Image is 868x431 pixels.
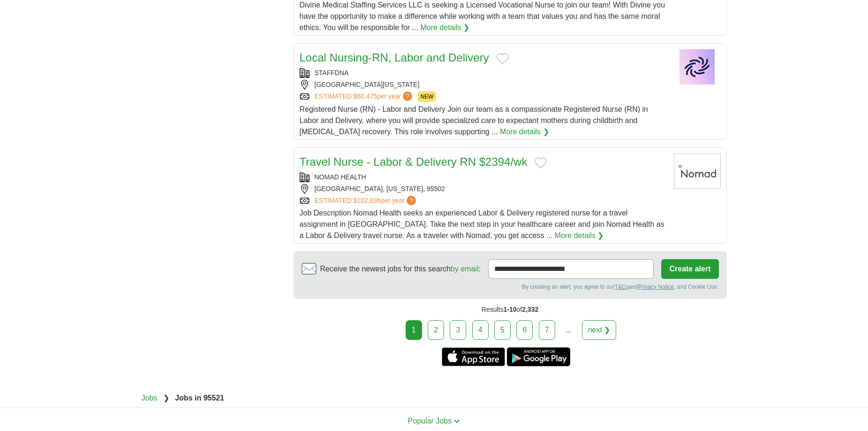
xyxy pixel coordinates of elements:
a: ESTIMATED:$60,475per year? [315,92,415,102]
span: 2,332 [522,306,538,313]
a: 5 [494,320,511,340]
a: ESTIMATED:$102,836per year? [315,196,418,206]
a: Get the Android app [507,347,570,366]
span: Receive the newest jobs for this search : [320,263,481,275]
div: ... [559,321,578,339]
button: Create alert [661,259,718,279]
a: Get the iPhone app [442,347,505,366]
strong: Jobs in 95521 [175,394,224,402]
span: 1-10 [503,306,516,313]
a: Local Nursing-RN, Labor and Delivery [300,51,489,64]
span: NEW [418,92,436,102]
span: $60,475 [353,92,377,100]
a: 7 [539,320,555,340]
a: 3 [450,320,466,340]
span: Job Description Nomad Health seeks an experienced Labor & Delivery registered nurse for a travel ... [300,209,664,239]
img: toggle icon [453,419,460,423]
button: Add to favorite jobs [497,53,509,64]
span: ? [403,92,412,101]
a: next ❯ [582,320,617,340]
div: STAFFDNA [300,68,666,78]
button: Add to favorite jobs [535,157,547,169]
span: Divine Medical Staffing Services LLC is seeking a Licensed Vocational Nurse to join our team! Wit... [300,1,665,31]
div: Results of [294,299,727,320]
img: Nomad Health logo [674,154,721,189]
a: More details ❯ [420,22,469,33]
div: [GEOGRAPHIC_DATA][US_STATE] [300,80,666,90]
div: [GEOGRAPHIC_DATA], [US_STATE], 95502 [300,184,666,194]
a: 2 [428,320,444,340]
a: More details ❯ [500,126,549,138]
div: By creating an alert, you agree to our and , and Cookie Use. [302,283,719,291]
a: by email [451,265,479,273]
a: Privacy Notice [638,284,674,290]
a: T&Cs [614,284,628,290]
a: 4 [472,320,489,340]
a: More details ❯ [555,230,604,241]
span: $102,836 [353,197,380,204]
a: Jobs [142,394,158,402]
img: Company logo [674,49,721,85]
span: Popular Jobs [408,417,452,425]
a: 6 [516,320,533,340]
a: Travel Nurse - Labor & Delivery RN $2394/wk [300,155,528,168]
span: ❯ [163,394,169,402]
a: NOMAD HEALTH [315,173,366,181]
span: ? [407,196,416,205]
span: Registered Nurse (RN) - Labor and Delivery Join our team as a compassionate Registered Nurse (RN)... [300,105,648,136]
div: 1 [406,320,422,340]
